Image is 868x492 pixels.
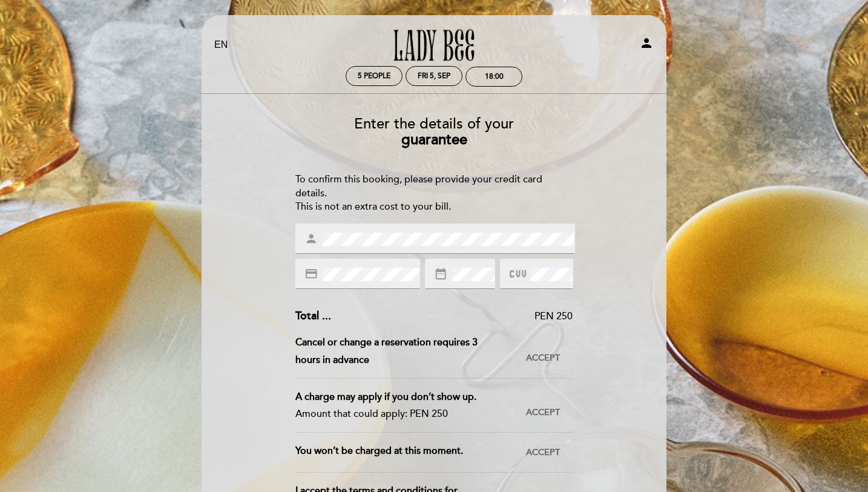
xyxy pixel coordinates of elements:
button: Accept [513,402,573,423]
span: Total ... [295,309,331,322]
div: PEN 250 [331,310,573,324]
a: [DEMOGRAPHIC_DATA] Bee [358,28,510,62]
span: Accept [526,352,560,365]
div: Fri 5, Sep [418,71,450,81]
div: A charge may apply if you don’t show up. [295,388,504,406]
span: Accept [526,407,560,419]
div: Cancel or change a reservation requires 3 hours in advance [295,334,514,369]
i: person [639,36,654,50]
b: guarantee [401,131,467,148]
div: Amount that could apply: PEN 250 [295,405,504,423]
div: To confirm this booking, please provide your credit card details. This is not an extra cost to yo... [295,173,573,214]
i: credit_card [304,267,318,281]
i: person [304,232,318,245]
button: Accept [513,348,573,369]
span: Enter the details of your [354,115,514,133]
i: date_range [434,267,447,281]
span: 5 people [358,71,390,81]
button: Accept [513,442,573,463]
div: You won’t be charged at this moment. [295,442,514,463]
span: Accept [526,447,560,459]
button: person [639,36,654,55]
div: 18:00 [485,72,504,81]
